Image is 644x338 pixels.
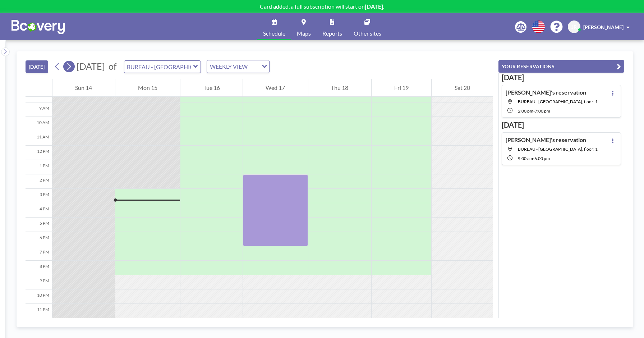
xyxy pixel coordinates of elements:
[26,289,52,304] div: 10 PM
[250,62,257,71] input: Search for option
[26,275,52,289] div: 9 PM
[317,13,348,40] a: Reports
[506,136,586,143] h4: [PERSON_NAME]'s reservation
[533,108,535,114] span: -
[109,61,116,72] span: of
[77,61,105,72] span: [DATE]
[26,174,52,189] div: 2 PM
[26,60,48,73] button: [DATE]
[506,89,586,96] h4: [PERSON_NAME]'s reservation
[26,146,52,160] div: 12 PM
[26,189,52,203] div: 3 PM
[124,61,193,73] input: BUREAU - RUE PASCAL
[308,79,371,97] div: Thu 18
[518,156,533,161] span: 9:00 AM
[180,79,243,97] div: Tue 16
[502,120,621,129] h3: [DATE]
[263,31,285,36] span: Schedule
[26,131,52,146] div: 11 AM
[11,20,65,34] img: organization-logo
[243,79,308,97] div: Wed 17
[26,203,52,218] div: 4 PM
[115,79,180,97] div: Mon 15
[26,304,52,318] div: 11 PM
[348,13,387,40] a: Other sites
[365,3,383,10] b: [DATE]
[207,60,269,73] div: Search for option
[571,24,577,30] span: JR
[52,79,115,97] div: Sun 14
[26,218,52,232] div: 5 PM
[583,24,624,30] span: [PERSON_NAME]
[518,146,598,152] span: BUREAU - RUE PASCAL, floor: 1
[533,156,534,161] span: -
[26,232,52,246] div: 6 PM
[432,79,493,97] div: Sat 20
[26,246,52,261] div: 7 PM
[518,108,533,114] span: 2:00 PM
[297,31,311,36] span: Maps
[502,73,621,82] h3: [DATE]
[535,108,550,114] span: 7:00 PM
[26,160,52,174] div: 1 PM
[26,102,52,117] div: 9 AM
[322,31,342,36] span: Reports
[257,13,291,40] a: Schedule
[208,62,249,71] span: WEEKLY VIEW
[518,99,598,104] span: BUREAU - RUE PASCAL, floor: 1
[372,79,432,97] div: Fri 19
[498,60,624,73] button: YOUR RESERVATIONS
[26,261,52,275] div: 8 PM
[354,31,381,36] span: Other sites
[291,13,317,40] a: Maps
[534,156,550,161] span: 6:00 PM
[26,117,52,131] div: 10 AM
